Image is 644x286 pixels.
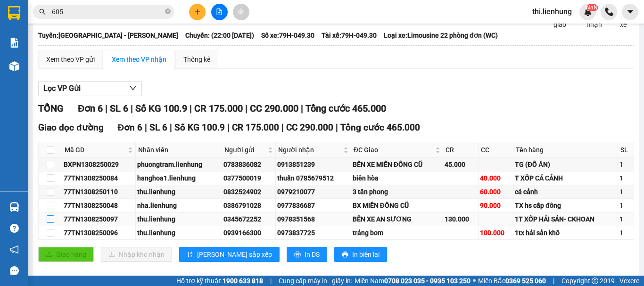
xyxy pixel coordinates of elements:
div: TG (ĐỒ ĂN) [515,159,616,170]
span: SL 6 [149,122,167,133]
div: 60.000 [480,187,512,197]
span: Số KG 100.9 [135,103,187,114]
div: 77TN1308250096 [64,228,134,238]
span: caret-down [626,8,635,16]
span: Loại xe: Limousine 22 phòng đơn (WC) [384,30,498,41]
span: | [301,103,303,114]
div: 1T XỐP HẢI SẢN- CKHOAN [515,214,616,224]
span: Miền Bắc [478,276,546,286]
div: BẾN XE MIỀN ĐÔNG CŨ [353,159,442,170]
span: Người nhận [278,145,341,155]
div: Xem theo VP gửi [46,54,95,65]
div: 1 [619,173,632,183]
div: T XỐP CÁ CẢNH [515,173,616,183]
div: BẾN XE AN SƯƠNG [353,214,442,224]
div: 0973837725 [277,228,349,238]
span: Tổng cước 465.000 [305,103,386,114]
span: ĐC Giao [354,145,434,155]
span: In biên lai [352,249,380,260]
span: Mã GD [65,145,126,155]
strong: Văn phòng: [4,6,85,22]
span: | [270,276,272,286]
span: printer [294,251,301,259]
span: | [190,103,192,114]
div: 1 [619,200,632,211]
span: CC 290.000 [286,122,333,133]
span: 0862120997 [64,49,113,59]
td: 77TN1308250096 [62,226,136,240]
div: trảng bom [353,228,442,238]
img: solution-icon [9,38,19,48]
button: uploadGiao hàng [38,247,94,262]
th: SL [618,142,634,158]
div: 1 [619,187,632,197]
span: | [170,122,172,133]
div: thu.lienhung [137,214,220,224]
div: Thống kê [183,54,210,65]
img: warehouse-icon [9,61,19,71]
div: 77TN1308250084 [64,173,134,183]
td: 77TN1308250084 [62,172,136,185]
span: TỔNG [38,103,64,114]
span: Đơn 6 [78,103,103,114]
strong: Sđt: [4,24,67,41]
th: Nhân viên [136,142,222,158]
button: Lọc VP Gửi [38,81,142,96]
div: thu.lienhung [137,228,220,238]
span: In DS [305,249,320,260]
span: file-add [216,8,223,15]
div: 1 [619,214,632,224]
th: CR [443,142,478,158]
span: CR 175.000 [194,103,243,114]
span: question-circle [10,224,19,233]
span: copyright [592,278,598,284]
div: 77TN1308250110 [64,187,134,197]
div: 0979210077 [277,187,349,197]
span: close-circle [165,8,171,14]
div: 45.000 [445,159,476,170]
div: 40.000 [480,173,512,183]
div: 0978351568 [277,214,349,224]
span: 02583824824, 02583563563 [4,24,67,41]
span: | [553,276,554,286]
div: 90.000 [480,200,512,211]
strong: 1900 633 818 [223,277,263,285]
div: biên hòa [353,173,442,183]
span: Lọc VP Gửi [43,82,81,94]
div: 0939166300 [223,228,273,238]
span: SL 6 [110,103,128,114]
span: | [145,122,147,133]
span: Giao dọc đường [38,122,104,133]
div: phuongtram.lienhung [137,159,220,170]
span: | [281,122,284,133]
span: search [39,8,46,15]
th: Tên hàng [513,142,618,158]
img: icon-new-feature [584,8,592,16]
div: 130.000 [445,214,476,224]
span: Miền Nam [355,276,471,286]
td: 77TN1308250048 [62,199,136,212]
span: message [10,266,19,275]
span: aim [238,8,244,15]
sup: NaN [586,4,598,11]
div: 1 [619,228,632,238]
div: BX MIỀN ĐÔNG CŨ [353,200,442,211]
img: warehouse-icon [9,202,19,212]
div: 77TN1308250048 [64,200,134,211]
div: thuần 0785679512 [277,173,349,183]
span: notification [10,245,19,254]
button: caret-down [622,4,638,20]
span: Chuyến: (22:00 [DATE]) [185,30,254,41]
div: 1tx hải sản khô [515,228,616,238]
strong: 0708 023 035 - 0935 103 250 [384,277,471,285]
div: 1 [619,159,632,170]
td: BXPN1308250029 [62,158,136,172]
span: printer [342,251,348,259]
div: hanghoa1.lienhung [137,173,220,183]
div: TX hs cấp đông [515,200,616,211]
div: 0832524902 [223,187,273,197]
button: aim [233,4,249,20]
div: thu.lienhung [137,187,220,197]
button: printerIn biên lai [334,247,387,262]
div: 0386791028 [223,200,273,211]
